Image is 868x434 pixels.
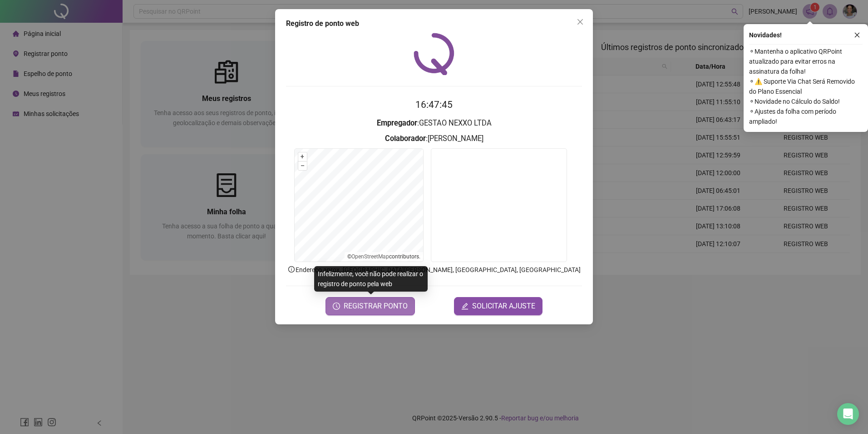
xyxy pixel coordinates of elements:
img: QRPoint [414,33,454,75]
span: clock-circle [333,303,340,310]
span: ⚬ Ajustes da folha com período ampliado! [749,106,863,126]
span: REGISTRAR PONTO [344,301,408,312]
span: close [854,32,860,38]
h3: : GESTAO NEXXO LTDA [286,117,582,129]
button: REGISTRAR PONTO [325,297,415,315]
span: SOLICITAR AJUSTE [472,301,535,312]
span: info-circle [287,265,296,273]
span: ⚬ Novidade no Cálculo do Saldo! [749,96,863,106]
span: edit [461,303,469,310]
span: Novidades ! [749,30,782,40]
a: OpenStreetMap [351,253,389,260]
span: ⚬ ⚠️ Suporte Via Chat Será Removido do Plano Essencial [749,76,863,96]
span: close [577,18,584,25]
p: Endereço aprox. : [GEOGRAPHIC_DATA][PERSON_NAME], [GEOGRAPHIC_DATA], [GEOGRAPHIC_DATA] [286,265,582,275]
time: 16:47:45 [415,99,453,110]
div: Open Intercom Messenger [837,403,859,425]
span: ⚬ Mantenha o aplicativo QRPoint atualizado para evitar erros na assinatura da folha! [749,46,863,76]
div: Registro de ponto web [286,18,582,29]
button: editSOLICITAR AJUSTE [454,297,542,315]
div: Infelizmente, você não pode realizar o registro de ponto pela web [314,266,428,292]
h3: : [PERSON_NAME] [286,133,582,145]
strong: Empregador [377,119,417,127]
strong: Colaborador [385,134,426,143]
button: – [298,161,307,170]
button: + [298,152,307,161]
button: Close [573,15,587,29]
li: © contributors. [347,253,420,260]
